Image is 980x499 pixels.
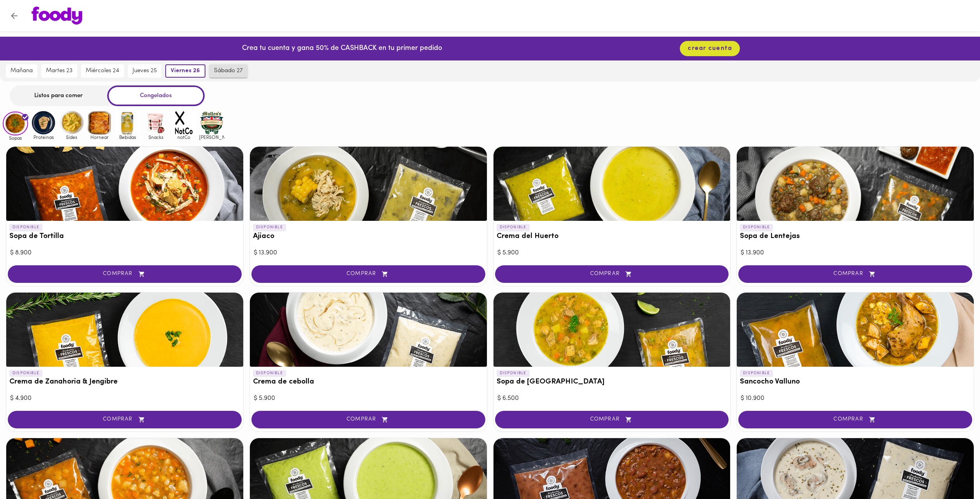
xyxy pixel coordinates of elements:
span: Bebidas [115,135,140,140]
span: COMPRAR [748,271,962,277]
span: Sides [59,135,84,140]
button: COMPRAR [251,265,485,283]
span: COMPRAR [748,416,962,423]
span: Hornear [87,135,112,140]
button: COMPRAR [8,411,242,428]
img: Sides [59,110,84,135]
span: jueves 25 [133,67,157,75]
div: $ 8.900 [10,249,239,257]
img: notCo [171,110,196,135]
span: COMPRAR [505,271,719,277]
p: DISPONIBLE [9,370,42,377]
span: COMPRAR [18,271,232,277]
p: Crea tu cuenta y gana 50% de CASHBACK en tu primer pedido [242,44,442,54]
div: Sopa de Tortilla [6,147,243,221]
span: COMPRAR [18,416,232,423]
button: crear cuenta [680,41,740,56]
div: Ajiaco [250,147,487,221]
button: Volver [5,6,24,25]
div: Listos para comer [10,85,107,106]
div: $ 13.900 [741,249,970,257]
h3: Crema de cebolla [253,378,484,386]
p: DISPONIBLE [253,224,286,231]
img: mullens [199,110,225,135]
div: Sopa de Mondongo [494,293,731,367]
div: Crema de Zanahoria & Jengibre [6,293,243,367]
h3: Ajiaco [253,233,484,241]
h3: Crema del Huerto [497,233,727,241]
span: COMPRAR [505,416,719,423]
h3: Sopa de Lentejas [740,233,971,241]
div: Sancocho Valluno [737,293,974,367]
span: viernes 26 [171,67,200,75]
button: COMPRAR [738,265,972,283]
span: [PERSON_NAME] [199,135,225,140]
div: $ 5.900 [254,394,483,403]
button: COMPRAR [495,265,729,283]
span: martes 23 [46,67,73,75]
span: COMPRAR [261,271,476,277]
button: miércoles 24 [81,64,124,78]
button: COMPRAR [251,411,485,428]
span: crear cuenta [688,45,732,52]
div: Congelados [107,85,205,106]
div: $ 4.900 [10,394,239,403]
div: $ 13.900 [254,249,483,257]
div: $ 6.500 [497,394,727,403]
span: Proteinas [31,135,56,140]
img: Bebidas [115,110,140,135]
span: sábado 27 [214,67,243,75]
div: Sopa de Lentejas [737,147,974,221]
button: martes 23 [41,64,77,78]
div: $ 10.900 [741,394,970,403]
button: mañana [6,64,37,78]
button: sábado 27 [209,64,248,78]
span: mañana [11,67,33,75]
h3: Sopa de Tortilla [9,233,240,241]
p: DISPONIBLE [497,370,530,377]
p: DISPONIBLE [740,370,773,377]
span: notCo [171,135,196,140]
iframe: Messagebird Livechat Widget [935,454,972,491]
button: COMPRAR [495,411,729,428]
button: COMPRAR [738,411,972,428]
img: logo.png [32,7,82,25]
div: Crema de cebolla [250,293,487,367]
button: viernes 26 [165,64,205,78]
img: Hornear [87,110,112,135]
span: Snacks [143,135,168,140]
span: Sopas [3,135,28,140]
p: DISPONIBLE [253,370,286,377]
span: COMPRAR [261,416,476,423]
h3: Sancocho Valluno [740,378,971,386]
div: $ 5.900 [497,249,727,257]
h3: Sopa de [GEOGRAPHIC_DATA] [497,378,727,386]
button: COMPRAR [8,265,242,283]
h3: Crema de Zanahoria & Jengibre [9,378,240,386]
button: jueves 25 [128,64,161,78]
img: Snacks [143,110,168,135]
img: Sopas [3,112,28,136]
p: DISPONIBLE [740,224,773,231]
img: Proteinas [31,110,56,135]
p: DISPONIBLE [497,224,530,231]
div: Crema del Huerto [494,147,731,221]
p: DISPONIBLE [9,224,42,231]
span: miércoles 24 [86,67,119,75]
